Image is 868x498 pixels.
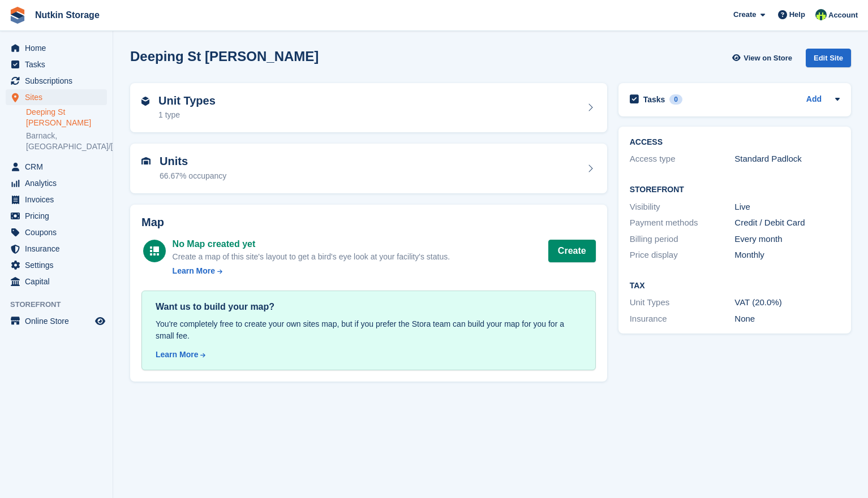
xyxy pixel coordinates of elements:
h2: ACCESS [630,138,840,147]
div: Access type [630,153,735,166]
a: Learn More [156,349,582,361]
a: menu [6,241,107,257]
span: Insurance [25,241,93,257]
div: 66.67% occupancy [160,170,226,182]
span: View on Store [744,53,792,64]
h2: Map [141,216,596,229]
div: Monthly [734,249,840,262]
span: Analytics [25,175,93,191]
div: Credit / Debit Card [734,216,840,229]
h2: Deeping St [PERSON_NAME] [130,49,319,64]
span: Home [25,40,93,56]
div: Create a map of this site's layout to get a bird's eye look at your facility's status. [173,251,450,263]
div: 0 [669,94,682,105]
span: Help [789,9,805,20]
a: menu [6,257,107,273]
a: Units 66.67% occupancy [130,144,607,193]
img: Archie [815,9,827,20]
h2: Units [160,155,226,168]
div: Visibility [630,201,735,214]
a: menu [6,208,107,224]
span: Account [828,10,858,21]
a: menu [6,274,107,289]
span: Coupons [25,224,93,240]
button: Create [548,240,596,262]
a: Learn More [173,265,450,277]
span: Subscriptions [25,73,93,89]
span: Online Store [25,313,93,329]
span: Storefront [10,299,113,310]
a: View on Store [731,49,797,67]
a: Preview store [93,314,107,328]
span: Capital [25,274,93,289]
a: Add [806,93,822,106]
a: menu [6,192,107,207]
div: Standard Padlock [734,153,840,166]
a: Deeping St [PERSON_NAME] [26,107,107,128]
a: menu [6,57,107,72]
span: Create [733,9,756,20]
span: Settings [25,257,93,273]
img: map-icn-white-8b231986280072e83805622d3debb4903e2986e43859118e7b4002611c8ef794.svg [150,246,159,256]
div: Learn More [173,265,215,277]
img: unit-type-icn-2b2737a686de81e16bb02015468b77c625bbabd49415b5ef34ead5e3b44a266d.svg [141,97,149,106]
span: Pricing [25,208,93,224]
div: 1 type [158,109,216,121]
div: You're completely free to create your own sites map, but if you prefer the Stora team can build y... [156,318,582,342]
div: Every month [734,233,840,246]
a: menu [6,313,107,329]
a: menu [6,159,107,175]
h2: Tax [630,282,840,291]
span: Sites [25,89,93,105]
div: Price display [630,249,735,262]
div: Billing period [630,233,735,246]
a: Barnack, [GEOGRAPHIC_DATA]/[GEOGRAPHIC_DATA] [26,131,107,152]
a: menu [6,175,107,191]
h2: Unit Types [158,94,216,107]
div: Payment methods [630,216,735,229]
div: None [734,313,840,326]
span: Tasks [25,57,93,72]
div: VAT (20.0%) [734,296,840,309]
div: Want us to build your map? [156,300,582,314]
div: Live [734,201,840,214]
a: Unit Types 1 type [130,83,607,133]
div: Learn More [156,349,198,361]
a: menu [6,73,107,89]
div: Unit Types [630,296,735,309]
div: Insurance [630,313,735,326]
span: Invoices [25,192,93,207]
h2: Storefront [630,185,840,194]
img: unit-icn-7be61d7bf1b0ce9d3e12c5938cc71ed9869f7b940bace4675aadf7bd6d80202e.svg [141,157,151,165]
span: CRM [25,159,93,175]
div: Edit Site [806,49,851,67]
div: No Map created yet [173,237,450,251]
a: menu [6,40,107,56]
a: menu [6,224,107,240]
img: stora-icon-8386f47178a22dfd0bd8f6a31ec36ba5ce8667c1dd55bd0f319d3a0aa187defe.svg [9,7,26,24]
a: Edit Site [806,49,851,72]
a: Nutkin Storage [31,6,104,24]
a: menu [6,89,107,105]
h2: Tasks [643,94,665,105]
